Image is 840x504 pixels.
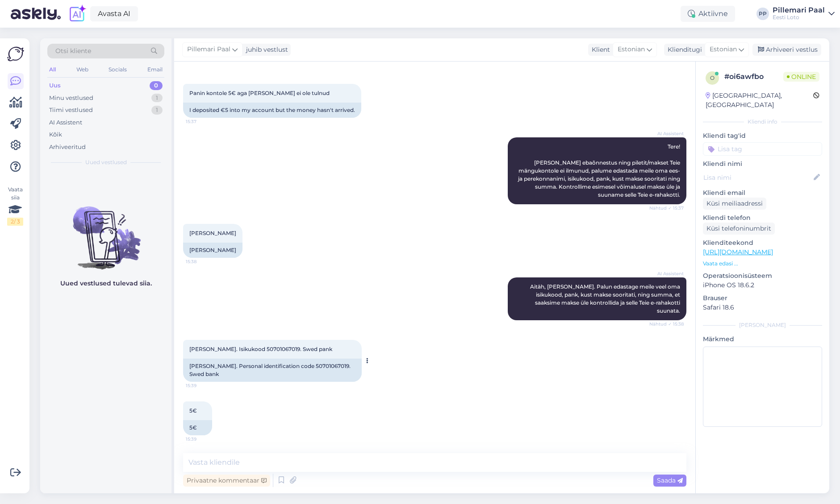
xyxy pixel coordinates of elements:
[650,130,684,137] span: AI Assistent
[183,420,212,435] div: 5€
[703,271,822,281] p: Operatsioonisüsteem
[90,6,138,21] a: Avasta AI
[703,281,822,290] p: iPhone OS 18.6.2
[151,106,163,115] div: 1
[49,118,82,127] div: AI Assistent
[703,238,822,248] p: Klienditeekond
[710,45,737,54] span: Estonian
[703,321,822,329] div: [PERSON_NAME]
[85,158,127,166] span: Uued vestlused
[618,45,645,54] span: Estonian
[703,159,822,169] p: Kliendi nimi
[60,279,152,288] p: Uued vestlused tulevad siia.
[183,103,361,118] div: I deposited €5 into my account but the money hasn't arrived.
[150,81,163,90] div: 0
[7,45,24,62] img: Askly Logo
[186,382,219,389] span: 15:39
[703,173,812,182] input: Lisa nimi
[756,8,769,20] div: PP
[242,45,288,54] div: juhib vestlust
[703,188,822,198] p: Kliendi email
[773,7,835,21] a: Pillemari PaalEesti Loto
[189,230,236,236] span: [PERSON_NAME]
[107,64,129,75] div: Socials
[49,81,61,90] div: Uus
[664,45,702,54] div: Klienditugi
[752,44,821,56] div: Arhiveeri vestlus
[186,436,219,442] span: 15:39
[49,94,93,103] div: Minu vestlused
[49,130,62,139] div: Kõik
[146,64,164,75] div: Email
[151,94,163,103] div: 1
[189,90,330,96] span: Panin kontole 5€ aga [PERSON_NAME] ei ole tulnud
[183,359,362,382] div: [PERSON_NAME]. Personal identification code 50701067019. Swed bank
[703,303,822,312] p: Safari 18.6
[47,64,58,75] div: All
[703,223,775,235] div: Küsi telefoninumbrit
[783,72,819,82] span: Online
[657,476,683,484] span: Saada
[68,4,87,23] img: explore-ai
[189,407,197,414] span: 5€
[40,190,171,271] img: No chats
[650,270,684,277] span: AI Assistent
[530,283,681,314] span: Aitäh, [PERSON_NAME]. Palun edastage meile veel oma isikukood, pank, kust makse sooritati, ning s...
[518,143,681,198] span: Tere! [PERSON_NAME] ebaõnnestus ning piletit/makset Teie mängukontole ei ilmunud, palume edastada...
[186,258,219,265] span: 15:38
[703,198,766,210] div: Küsi meiliaadressi
[49,143,86,152] div: Arhiveeritud
[186,118,219,125] span: 15:37
[189,346,332,352] span: [PERSON_NAME]. Isikukood 50701067019. Swed pank
[773,7,825,14] div: Pillemari Paal
[773,14,825,21] div: Eesti Loto
[649,321,684,327] span: Nähtud ✓ 15:38
[703,335,822,344] p: Märkmed
[706,91,813,110] div: [GEOGRAPHIC_DATA], [GEOGRAPHIC_DATA]
[49,106,93,115] div: Tiimi vestlused
[724,71,783,82] div: # oi6awfbo
[588,45,610,54] div: Klient
[75,64,90,75] div: Web
[703,213,822,223] p: Kliendi telefon
[703,131,822,140] p: Kliendi tag'id
[703,118,822,126] div: Kliendi info
[710,74,715,81] span: o
[703,293,822,303] p: Brauser
[649,205,684,211] span: Nähtud ✓ 15:37
[703,260,822,268] p: Vaata edasi ...
[187,45,230,54] span: Pillemari Paal
[183,475,270,487] div: Privaatne kommentaar
[703,142,822,156] input: Lisa tag
[681,6,735,22] div: Aktiivne
[55,46,91,56] span: Otsi kliente
[183,243,242,258] div: [PERSON_NAME]
[703,248,773,256] a: [URL][DOMAIN_NAME]
[7,218,23,226] div: 2 / 3
[7,186,23,226] div: Vaata siia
